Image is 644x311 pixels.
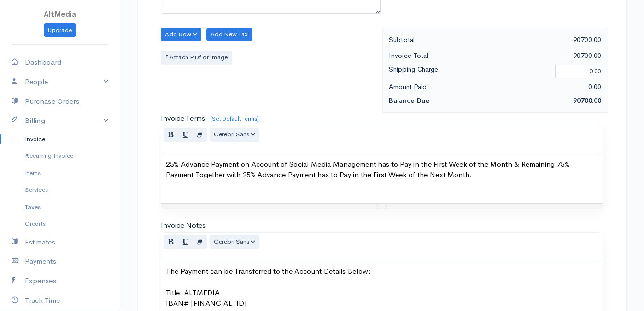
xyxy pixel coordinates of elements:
button: Add New Tax [206,28,252,42]
span: 90700.00 [573,96,601,105]
button: Add Row [161,28,201,42]
div: Amount Paid [384,81,495,93]
div: 0.00 [495,81,606,93]
div: 90700.00 [495,50,606,62]
div: Subtotal [384,34,495,46]
div: Shipping Charge [384,64,551,79]
button: Remove Font Style (CTRL+\) [192,235,207,249]
button: Remove Font Style (CTRL+\) [192,128,207,142]
button: Font Family [210,128,259,142]
button: Bold (CTRL+B) [164,128,178,142]
a: (Set Default Terms) [210,115,259,122]
p: 25% Advance Payment on Account of Social Media Management has to Pay in the First Week of the Mon... [166,159,598,191]
strong: Balance Due [389,96,430,105]
label: Invoice Notes [161,220,206,231]
span: Cerebri Sans [214,237,249,245]
span: AltMedia [44,10,76,19]
div: 90700.00 [495,34,606,46]
label: Attach PDf or Image [161,51,232,65]
button: Underline (CTRL+U) [178,235,193,249]
button: Font Family [210,235,259,249]
a: Upgrade [44,23,76,37]
div: Invoice Total [384,50,495,62]
label: Invoice Terms [161,113,205,124]
button: Underline (CTRL+U) [178,128,193,142]
button: Bold (CTRL+B) [164,235,178,249]
span: Cerebri Sans [214,130,249,138]
div: Resize [161,204,603,208]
